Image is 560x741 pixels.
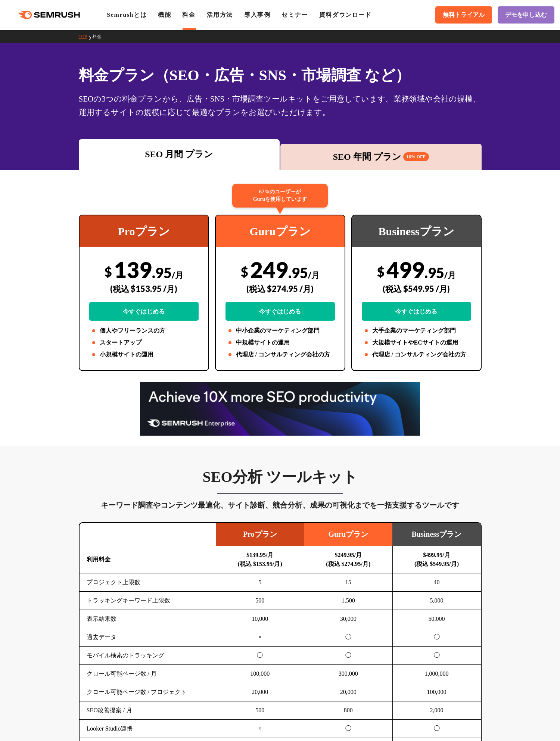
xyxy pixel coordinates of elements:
h3: SEO分析 ツールキット [79,468,482,486]
div: (税込 $274.95 /月) [225,275,335,302]
a: 今すぐはじめる [89,302,199,321]
a: セミナー [281,12,308,18]
td: ◯ [392,647,481,665]
li: スタートアップ [89,338,199,347]
td: Proプラン [216,523,304,546]
td: 30,000 [304,610,393,628]
span: .95 [288,264,308,281]
div: SEO 年間 プラン [284,150,478,164]
td: 5 [216,573,304,592]
td: ◯ [304,720,393,738]
div: SEO 月間 プラン [83,147,276,161]
td: 40 [392,573,481,592]
td: Businessプラン [392,523,481,546]
a: Semrushとは [107,12,147,18]
li: 代理店 / コンサルティング会社の方 [225,350,335,359]
a: TOP [79,34,93,39]
td: プロジェクト上限数 [80,573,216,592]
li: 個人やフリーランスの方 [89,326,199,335]
span: .95 [152,264,172,281]
b: $139.95/月 (税込 $153.95/月) [238,552,282,567]
h1: 料金プラン（SEO・広告・SNS・市場調査 など） [79,64,482,86]
a: 資料ダウンロード [319,12,372,18]
td: 100,000 [392,683,481,701]
div: 67%のユーザーが Guruを使用しています [232,184,328,208]
td: クロール可能ページ数 / 月 [80,665,216,683]
td: 1,000,000 [392,665,481,683]
span: $ [105,264,112,279]
div: (税込 $549.95 /月) [362,275,471,302]
a: 料金 [182,12,195,18]
div: Proプラン [80,215,208,247]
span: 無料トライアル [443,11,485,19]
td: 500 [216,701,304,720]
li: 小規模サイトの運用 [89,350,199,359]
li: 代理店 / コンサルティング会社の方 [362,350,471,359]
td: 20,000 [304,683,393,701]
a: 料金 [93,34,107,39]
td: ◯ [392,720,481,738]
td: Looker Studio連携 [80,720,216,738]
td: トラッキングキーワード上限数 [80,592,216,610]
div: 499 [362,256,471,321]
span: デモを申し込む [505,11,547,19]
td: ◯ [304,647,393,665]
a: 無料トライアル [435,6,492,24]
div: Guruプラン [216,215,345,247]
li: 中規模サイトの運用 [225,338,335,347]
li: 中小企業のマーケティング部門 [225,326,335,335]
td: モバイル検索のトラッキング [80,647,216,665]
b: 利用料金 [87,556,111,563]
div: 249 [225,256,335,321]
span: $ [377,264,385,279]
td: 1,500 [304,592,393,610]
td: クロール可能ページ数 / プロジェクト [80,683,216,701]
li: 大手企業のマーケティング部門 [362,326,471,335]
td: 表示結果数 [80,610,216,628]
div: SEOの3つの料金プランから、広告・SNS・市場調査ツールキットをご用意しています。業務領域や会社の規模、運用するサイトの規模に応じて最適なプランをお選びいただけます。 [79,92,482,119]
a: 活用方法 [207,12,233,18]
a: 今すぐはじめる [225,302,335,321]
a: デモを申し込む [498,6,554,24]
td: 5,000 [392,592,481,610]
td: ◯ [304,628,393,647]
td: Guruプラン [304,523,393,546]
td: 15 [304,573,393,592]
span: /月 [444,270,456,280]
b: $499.95/月 (税込 $549.95/月) [414,552,459,567]
div: Businessプラン [352,215,481,247]
td: 500 [216,592,304,610]
span: /月 [172,270,183,280]
td: ◯ [392,628,481,647]
li: 大規模サイトやECサイトの運用 [362,338,471,347]
span: 16% OFF [403,152,429,161]
td: 800 [304,701,393,720]
span: /月 [308,270,320,280]
td: × [216,720,304,738]
div: キーワード調査やコンテンツ最適化、サイト診断、競合分析、成果の可視化までを一括支援するツールです [79,499,482,511]
td: 50,000 [392,610,481,628]
td: ◯ [216,647,304,665]
td: 過去データ [80,628,216,647]
a: 今すぐはじめる [362,302,471,321]
a: 導入事例 [244,12,270,18]
td: 2,000 [392,701,481,720]
td: × [216,628,304,647]
td: 20,000 [216,683,304,701]
a: 機能 [158,12,171,18]
td: 300,000 [304,665,393,683]
span: .95 [424,264,444,281]
div: (税込 $153.95 /月) [89,275,199,302]
td: SEO改善提案 / 月 [80,701,216,720]
div: 139 [89,256,199,321]
b: $249.95/月 (税込 $274.95/月) [326,552,370,567]
span: $ [241,264,248,279]
td: 10,000 [216,610,304,628]
td: 100,000 [216,665,304,683]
